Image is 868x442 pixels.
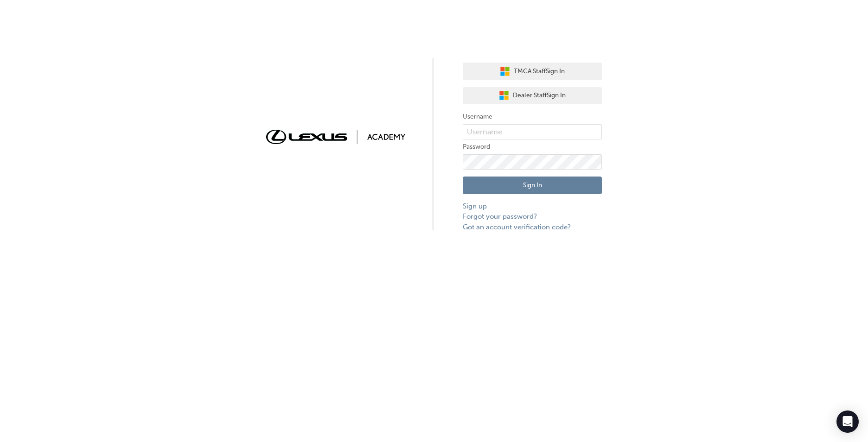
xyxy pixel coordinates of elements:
[463,87,602,105] button: Dealer StaffSign In
[463,211,602,222] a: Forgot your password?
[266,130,405,144] img: Trak
[513,90,566,101] span: Dealer Staff Sign In
[463,177,602,194] button: Sign In
[514,66,565,77] span: TMCA Staff Sign In
[836,410,859,433] div: Open Intercom Messenger
[463,63,602,80] button: TMCA StaffSign In
[463,201,602,212] a: Sign up
[463,111,602,122] label: Username
[463,124,602,140] input: Username
[463,222,602,233] a: Got an account verification code?
[463,141,602,152] label: Password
